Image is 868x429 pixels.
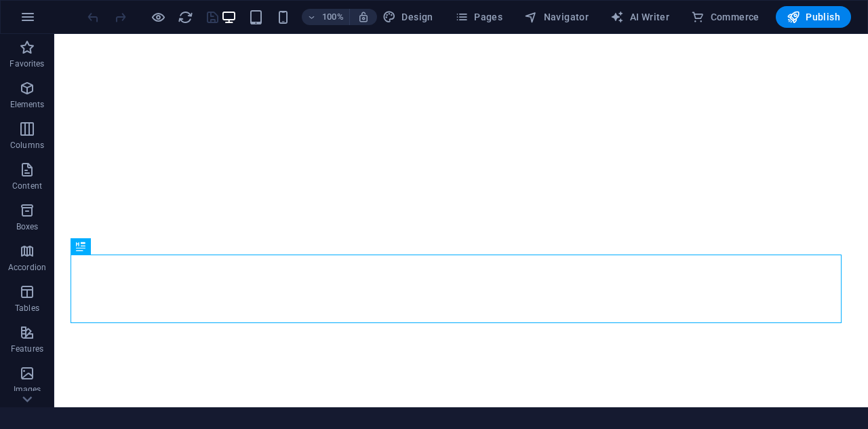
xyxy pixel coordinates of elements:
span: Commerce [691,10,759,24]
i: Reload page [178,10,193,25]
button: Pages [450,6,508,28]
span: Publish [787,10,840,24]
button: 100% [302,9,350,25]
button: Commerce [686,6,765,28]
button: Publish [776,6,851,28]
i: On resize automatically adjust zoom level to fit chosen device. [357,11,370,23]
p: Boxes [16,221,39,232]
button: AI Writer [605,6,675,28]
span: Design [382,10,433,24]
span: Navigator [524,10,589,24]
button: Click here to leave preview mode and continue editing [150,9,166,25]
p: Tables [15,303,39,314]
button: Design [377,6,439,28]
p: Favorites [9,58,44,69]
span: AI Writer [610,10,669,24]
span: Pages [455,10,502,24]
p: Images [14,384,41,395]
p: Content [12,181,42,191]
div: Design (Ctrl+Alt+Y) [377,6,439,28]
h6: 100% [322,9,344,25]
p: Accordion [8,262,46,273]
p: Features [11,343,43,354]
button: Navigator [519,6,594,28]
button: reload [177,9,193,25]
p: Elements [10,99,45,110]
p: Columns [10,140,44,151]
